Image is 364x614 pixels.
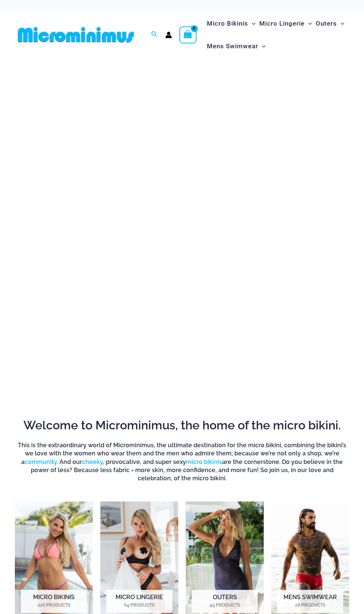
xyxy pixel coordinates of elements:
mark: 28 Products [277,602,343,608]
mark: 64 Products [106,602,172,608]
h2: Micro Lingerie [106,590,172,613]
span: Menu Toggle [258,37,266,56]
span: Outers [316,14,337,33]
span: Menu Toggle [305,14,312,33]
a: OutersMenu ToggleMenu Toggle [314,12,346,35]
a: cheeky [82,458,103,465]
img: MM SHOP LOGO FLAT [15,26,137,43]
a: Micro LingerieMenu ToggleMenu Toggle [257,12,314,35]
mark: 216 Products [21,602,87,608]
span: Micro Bikinis [207,14,248,33]
a: Mens SwimwearMenu ToggleMenu Toggle [205,35,267,58]
span: Micro Lingerie [259,14,305,33]
h2: Outers [192,590,258,613]
h2: Mens Swimwear [277,590,343,613]
h2: Welcome to Microminimus, the home of the micro bikini. [15,418,349,433]
a: Search icon link [151,30,158,39]
h2: Micro Bikinis [21,590,87,613]
a: Micro BikinisMenu ToggleMenu Toggle [205,12,257,35]
span: Menu Toggle [248,14,256,33]
a: View Shopping Cart, empty [179,26,196,43]
a: community [25,458,57,465]
span: Mens Swimwear [207,37,258,56]
nav: Site Navigation [204,11,349,59]
a: micro bikinis [186,458,222,465]
mark: 49 Products [192,602,258,608]
span: Menu Toggle [337,14,344,33]
a: Account icon link [165,32,172,38]
h6: This is the extraordinary world of Microminimus, the ultimate destination for the micro bikini, c... [15,441,349,483]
